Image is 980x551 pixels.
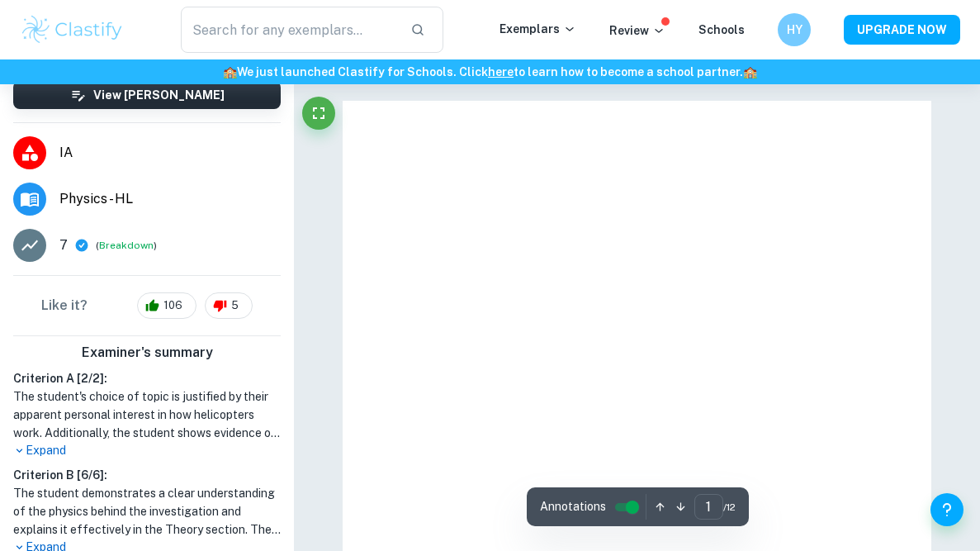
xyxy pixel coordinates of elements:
h6: Examiner's summary [7,343,287,363]
h1: The student demonstrates a clear understanding of the physics behind the investigation and explai... [13,484,281,539]
h6: HY [785,21,804,39]
span: Physics - HL [59,189,281,209]
button: Breakdown [99,238,154,253]
h6: Criterion A [ 2 / 2 ]: [13,369,281,387]
a: Schools [698,23,745,36]
button: View [PERSON_NAME] [13,81,281,109]
button: HY [778,13,811,46]
p: Review [609,21,665,40]
h6: Like it? [41,296,88,316]
button: Help and Feedback [930,493,963,526]
span: IA [59,143,281,163]
span: 🏫 [743,65,757,78]
img: Clastify logo [20,13,125,46]
a: here [488,65,514,78]
div: 5 [205,292,253,319]
button: Fullscreen [302,97,335,130]
h6: Criterion B [ 6 / 6 ]: [13,466,281,484]
p: 7 [59,235,68,255]
button: UPGRADE NOW [844,15,960,45]
p: Exemplars [499,20,576,38]
input: Search for any exemplars... [181,7,397,53]
h6: View [PERSON_NAME] [93,86,225,104]
span: 106 [154,297,192,314]
span: Annotations [540,498,606,515]
span: / 12 [723,500,736,515]
h6: We just launched Clastify for Schools. Click to learn how to become a school partner. [3,63,977,81]
span: 🏫 [223,65,237,78]
span: ( ) [96,238,157,254]
h1: The student's choice of topic is justified by their apparent personal interest in how helicopters... [13,387,281,442]
div: 106 [137,292,196,319]
span: 5 [222,297,248,314]
p: Expand [13,442,281,459]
